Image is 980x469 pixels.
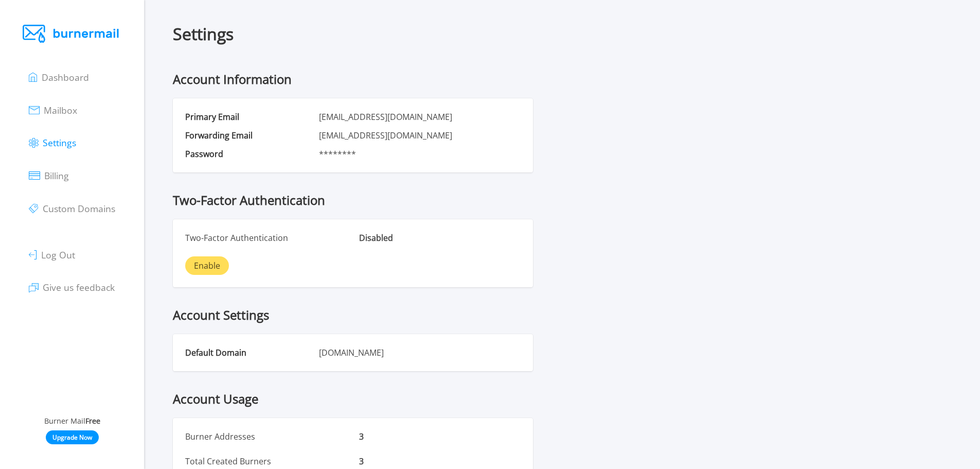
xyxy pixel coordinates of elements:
span: Dashboard [42,71,89,83]
img: Icon chat [29,283,38,292]
button: Enable [185,256,229,275]
img: Icon billing [29,171,40,180]
a: Dashboard [29,70,89,84]
img: Icon mail [29,106,39,114]
span: Billing [44,169,69,182]
label: Forwarding Email [185,129,307,142]
div: Settings [173,25,951,43]
a: Settings [29,135,76,149]
a: Billing [29,168,69,182]
strong: Free [85,416,100,426]
img: Icon settings [29,138,38,148]
img: Burner Mail [23,25,121,43]
strong: 3 [359,456,364,467]
span: Mailbox [44,104,77,116]
div: [DOMAIN_NAME] [319,346,345,359]
span: Settings [43,136,76,149]
span: Log Out [41,249,75,261]
a: Mailbox [29,102,77,117]
a: Log Out [29,247,75,262]
strong: Disabled [359,232,393,244]
span: Custom Domains [43,202,115,215]
div: Two-Factor Authentication [173,193,951,207]
label: Primary Email [185,111,307,123]
span: Give us feedback [43,282,115,294]
strong: 3 [359,431,364,442]
img: Icon logout [29,250,37,259]
div: Two-Factor Authentication [179,225,353,250]
div: Burner Mail [12,415,132,427]
img: Icon dashboard [29,73,37,82]
div: Account Usage [173,392,951,406]
a: Custom Domains [29,201,115,215]
div: Account Settings [173,308,951,322]
a: Upgrade Now [46,430,99,444]
label: Default Domain [185,346,307,359]
label: Password [185,148,307,160]
div: [EMAIL_ADDRESS][DOMAIN_NAME] [319,111,458,123]
img: Icon tag [29,204,38,213]
div: Account Information [173,72,951,86]
div: Burner Addresses [179,424,353,449]
div: [EMAIL_ADDRESS][DOMAIN_NAME] [319,129,458,142]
